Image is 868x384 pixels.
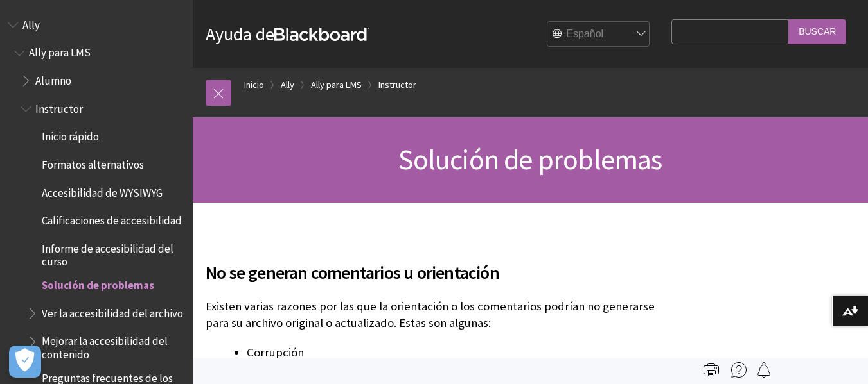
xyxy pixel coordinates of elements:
button: Open Preferences [9,346,41,378]
a: Ally [281,77,294,93]
span: Solución de problemas [42,274,154,292]
a: Instructor [378,77,416,93]
img: More help [731,362,747,378]
span: Alumno [35,70,71,87]
span: Inicio rápido [42,126,99,144]
p: Existen varias razones por las que la orientación o los comentarios podrían no generarse para su ... [206,298,665,331]
a: Ayuda deBlackboard [206,22,369,46]
span: Formatos alternativos [42,154,144,171]
select: Site Language Selector [547,22,650,47]
span: Accesibilidad de WYSIWYG [42,182,163,199]
a: Ally para LMS [311,77,362,93]
input: Buscar [788,19,846,44]
h2: No se generan comentarios u orientación [206,244,665,286]
img: Print [704,362,719,378]
span: Informe de accesibilidad del curso [42,238,184,268]
span: Calificaciones de accesibilidad [42,210,182,228]
li: Corrupción [247,344,665,362]
span: Ver la accesibilidad del archivo [42,303,183,320]
span: Mejorar la accesibilidad del contenido [42,331,184,361]
span: Solución de problemas [398,142,662,177]
img: Follow this page [756,362,772,378]
span: Instructor [35,98,83,115]
span: Ally [22,14,40,31]
a: Inicio [244,77,264,93]
span: Ally para LMS [29,42,91,60]
strong: Blackboard [274,28,369,41]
